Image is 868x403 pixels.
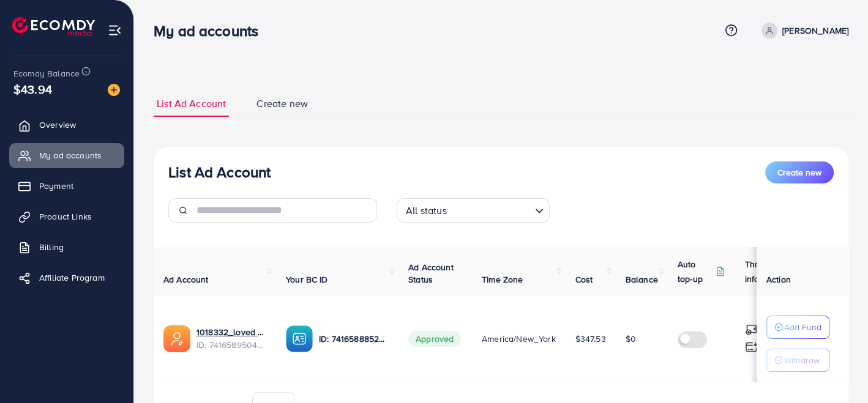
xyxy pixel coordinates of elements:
[196,326,266,338] a: 1018332_loved ones_1726809327971
[39,210,92,223] span: Product Links
[196,326,266,351] div: <span class='underline'>1018332_loved ones_1726809327971</span></br>7416589504976388097
[154,22,268,40] h3: My ad accounts
[745,257,805,286] p: Threshold information
[286,273,328,286] span: Your BC ID
[39,119,76,131] span: Overview
[9,113,124,137] a: Overview
[13,80,52,98] span: $43.94
[575,333,606,345] span: $347.53
[168,163,271,181] h3: List Ad Account
[163,273,209,286] span: Ad Account
[256,97,308,111] span: Create new
[745,341,758,353] img: top-up amount
[163,325,190,352] img: ic-ads-acc.e4c84228.svg
[408,331,461,347] span: Approved
[626,333,636,345] span: $0
[766,316,829,339] button: Add Fund
[9,265,124,290] a: Affiliate Program
[777,166,821,179] span: Create new
[816,348,859,394] iframe: Chat
[626,273,658,286] span: Balance
[196,339,266,351] span: ID: 7416589504976388097
[678,257,713,286] p: Auto top-up
[12,17,95,36] img: logo
[39,149,102,161] span: My ad accounts
[397,198,550,223] div: Search for option
[575,273,593,286] span: Cost
[39,272,105,284] span: Affiliate Program
[757,23,848,39] a: [PERSON_NAME]
[9,174,124,198] a: Payment
[765,161,834,183] button: Create new
[9,204,124,229] a: Product Links
[745,324,758,336] img: top-up amount
[319,331,389,346] p: ID: 7416588852371947521
[13,67,80,79] span: Ecomdy Balance
[766,273,791,286] span: Action
[39,241,64,253] span: Billing
[286,325,313,352] img: ic-ba-acc.ded83a64.svg
[784,320,821,335] p: Add Fund
[482,333,556,345] span: America/New_York
[108,23,122,37] img: menu
[9,143,124,168] a: My ad accounts
[782,23,848,38] p: [PERSON_NAME]
[108,84,120,96] img: image
[482,273,523,286] span: Time Zone
[39,180,73,192] span: Payment
[451,199,530,220] input: Search for option
[157,97,226,111] span: List Ad Account
[9,235,124,259] a: Billing
[784,353,820,368] p: Withdraw
[766,349,829,372] button: Withdraw
[408,261,454,286] span: Ad Account Status
[403,202,449,220] span: All status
